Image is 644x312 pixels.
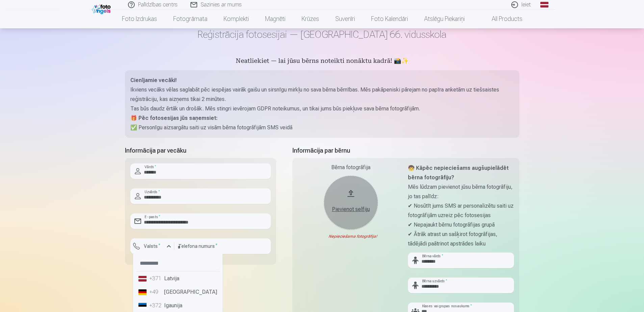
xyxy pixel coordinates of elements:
a: Komplekti [215,9,257,28]
div: Pievienot selfiju [331,205,371,213]
a: Foto kalendāri [363,9,416,28]
a: Krūzes [293,9,327,28]
h5: Informācija par vecāku [125,146,276,155]
div: Bērna fotogrāfija [298,163,404,172]
a: Fotogrāmata [165,9,215,28]
a: Foto izdrukas [114,9,165,28]
li: [GEOGRAPHIC_DATA] [136,285,220,299]
a: Magnēti [257,9,293,28]
p: ✅ Personīgu aizsargātu saiti uz visām bērna fotogrāfijām SMS veidā [130,123,514,132]
p: ✔ Nosūtīt jums SMS ar personalizētu saiti uz fotogrāfijām uzreiz pēc fotosesijas [408,201,514,220]
h1: Reģistrācija fotosesijai — [GEOGRAPHIC_DATA] 66. vidusskola [125,28,519,41]
h5: Informācija par bērnu [292,146,519,155]
li: Latvija [136,272,220,285]
label: Valsts [141,243,163,250]
div: +372 [149,302,163,310]
a: Suvenīri [327,9,363,28]
p: Tas būs daudz ērtāk un drošāk. Mēs stingri ievērojam GDPR noteikumus, un tikai jums būs piekļuve ... [130,104,514,113]
div: Nepieciešama fotogrāfija! [298,234,404,239]
p: Ikviens vecāks vēlas saglabāt pēc iespējas vairāk gaišu un sirsnīgu mirkļu no sava bērna bērnības... [130,85,514,104]
strong: 🧒 Kāpēc nepieciešams augšupielādēt bērna fotogrāfiju? [408,165,509,181]
a: Atslēgu piekariņi [416,9,473,28]
p: ✔ Ātrāk atrast un sašķirot fotogrāfijas, tādējādi paātrinot apstrādes laiku [408,230,514,249]
p: Mēs lūdzam pievienot jūsu bērna fotogrāfiju, jo tas palīdz: [408,182,514,201]
strong: Cienījamie vecāki! [130,77,177,83]
div: +49 [149,288,163,296]
a: All products [473,9,531,28]
div: Lauks ir obligāts [130,254,174,259]
strong: 🎁 Pēc fotosesijas jūs saņemsiet: [130,115,217,121]
img: /fa1 [92,3,112,14]
div: +371 [149,275,163,283]
button: Valsts* [130,238,174,254]
button: Pievienot selfiju [324,176,378,230]
p: ✔ Nepajaukt bērnu fotogrāfijas grupā [408,220,514,230]
h5: Neatliekiet — lai jūsu bērns noteikti nonāktu kadrā! 📸✨ [125,57,519,66]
